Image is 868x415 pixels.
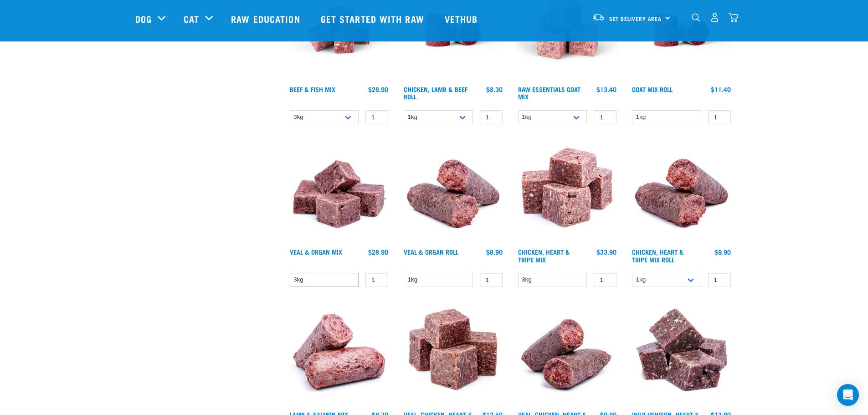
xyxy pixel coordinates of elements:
[710,13,719,22] img: user.png
[401,303,505,407] img: Veal Chicken Heart Tripe Mix 01
[609,17,662,20] span: Set Delivery Area
[632,250,684,261] a: Chicken, Heart & Tripe Mix Roll
[592,13,605,21] img: van-moving.png
[692,13,700,22] img: home-icon-1@2x.png
[368,86,388,93] div: $28.90
[708,273,731,287] input: 1
[480,273,503,287] input: 1
[729,13,738,22] img: home-icon@2x.png
[312,0,436,37] a: Get started with Raw
[290,250,342,253] a: Veal & Organ Mix
[486,248,503,256] div: $8.90
[594,110,616,124] input: 1
[486,86,503,93] div: $8.30
[288,303,391,407] img: 1261 Lamb Salmon Roll 01
[401,141,505,244] img: Veal Organ Mix Roll 01
[596,86,616,93] div: $13.40
[594,273,616,287] input: 1
[184,12,199,26] a: Cat
[596,248,616,256] div: $33.90
[708,110,731,124] input: 1
[480,110,503,124] input: 1
[288,141,391,244] img: 1158 Veal Organ Mix 01
[222,0,311,37] a: Raw Education
[365,110,388,124] input: 1
[630,303,733,407] img: 1171 Venison Heart Tripe Mix 01
[368,248,388,256] div: $28.90
[135,12,152,26] a: Dog
[518,87,580,98] a: Raw Essentials Goat Mix
[711,86,731,93] div: $11.40
[516,141,619,244] img: 1062 Chicken Heart Tripe Mix 01
[516,303,619,407] img: 1263 Chicken Organ Roll 02
[518,250,570,261] a: Chicken, Heart & Tripe Mix
[365,273,388,287] input: 1
[404,87,467,98] a: Chicken, Lamb & Beef Roll
[404,250,458,253] a: Veal & Organ Roll
[630,141,733,244] img: Chicken Heart Tripe Roll 01
[714,248,731,256] div: $9.90
[290,87,335,91] a: Beef & Fish Mix
[436,0,489,37] a: Vethub
[632,87,673,91] a: Goat Mix Roll
[837,384,859,406] div: Open Intercom Messenger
